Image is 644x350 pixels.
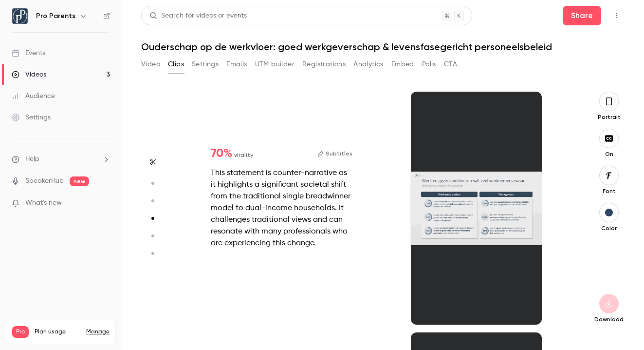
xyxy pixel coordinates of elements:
span: Help [25,154,39,164]
p: Font [593,187,625,195]
span: new [70,176,89,186]
div: Videos [12,70,46,79]
span: Plan usage [35,328,80,336]
div: Settings [12,113,51,122]
button: Share [563,6,601,25]
button: Top Bar Actions [609,8,625,23]
button: CTA [444,57,457,72]
div: Audience [12,91,55,101]
a: SpeakerHub [25,176,64,186]
li: help-dropdown-opener [12,154,110,164]
button: Registrations [302,57,346,72]
p: On [593,150,625,158]
button: Analytics [353,57,384,72]
button: Settings [192,57,219,72]
button: Video [141,57,160,72]
span: What's new [25,198,62,208]
span: 70 % [211,148,232,159]
div: Search for videos or events [149,11,247,21]
button: Embed [391,57,414,72]
h1: Ouderschap op de werkvloer: goed werkgeverschap & levensfasegericht personeelsbeleid [141,41,625,53]
h6: Pro Parents [36,11,75,21]
img: Pro Parents [12,8,28,24]
a: Manage [86,328,110,336]
button: Clips [168,57,184,72]
button: Polls [422,57,436,72]
span: Pro [12,326,29,338]
p: Color [593,224,625,232]
div: This statement is counter-narrative as it highlights a significant societal shift from the tradit... [211,167,352,249]
div: Events [12,48,45,58]
button: Emails [226,57,247,72]
button: Subtitles [317,148,352,159]
button: UTM builder [255,57,294,72]
p: Portrait [593,113,625,121]
p: Download [593,315,625,323]
span: virality [234,151,253,159]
